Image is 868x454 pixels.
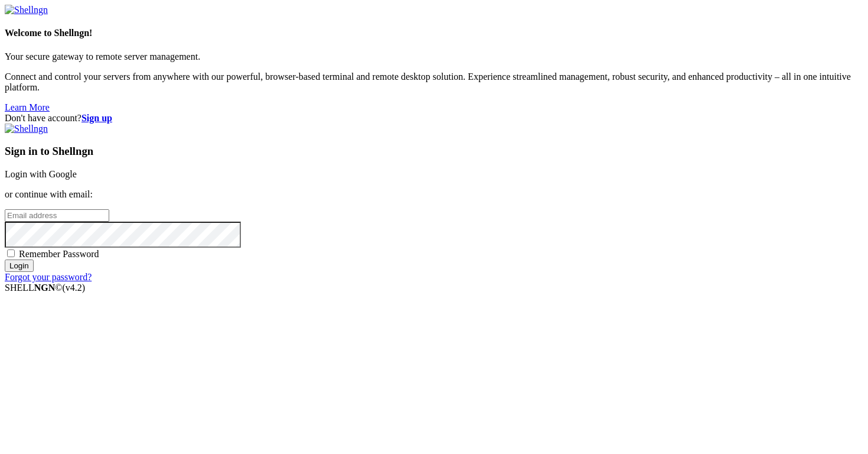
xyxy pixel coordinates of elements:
[5,113,863,124] div: Don't have account?
[5,28,863,38] h4: Welcome to Shellngn!
[5,209,109,222] input: Email address
[34,283,56,293] b: NGN
[7,249,15,257] input: Remember Password
[19,249,99,259] span: Remember Password
[5,5,48,15] img: Shellngn
[5,283,85,293] span: SHELL ©
[5,260,34,272] input: Login
[5,72,863,93] p: Connect and control your servers from anywhere with our powerful, browser-based terminal and remo...
[5,169,77,179] a: Login with Google
[63,283,86,293] span: 4.2.0
[5,124,48,134] img: Shellngn
[5,189,863,200] p: or continue with email:
[5,272,92,282] a: Forgot your password?
[5,145,863,158] h3: Sign in to Shellngn
[5,102,50,112] a: Learn More
[81,113,112,123] a: Sign up
[5,51,863,62] p: Your secure gateway to remote server management.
